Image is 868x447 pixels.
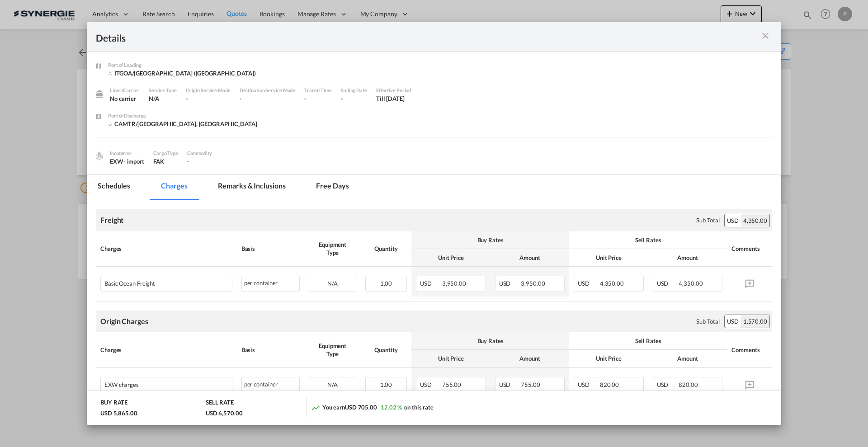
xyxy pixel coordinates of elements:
[110,149,144,157] div: Incoterms
[123,157,144,165] div: - import
[100,316,148,326] div: Origin Charges
[187,149,212,157] div: Commodity
[104,276,197,287] div: Basic Ocean Freight
[411,350,491,367] th: Unit Price
[725,315,741,328] div: USD
[376,86,411,94] div: Effective Period
[108,120,257,128] div: CAMTR/Montreal, QC
[578,280,599,287] span: USD
[727,231,772,267] th: Comments
[153,149,178,157] div: Cargo Type
[327,381,338,388] span: N/A
[365,245,407,253] div: Quantity
[569,350,648,367] th: Unit Price
[341,86,367,94] div: Sailing Date
[574,337,722,345] div: Sell Rates
[600,381,619,388] span: 820.00
[725,214,741,227] div: USD
[241,377,300,393] div: per container
[499,381,520,388] span: USD
[365,346,407,354] div: Quantity
[416,337,565,345] div: Buy Rates
[420,280,441,287] span: USD
[207,175,296,200] md-tab-item: Remarks & Inclusions
[150,175,198,200] md-tab-item: Charges
[149,95,159,102] span: N/A
[578,381,599,388] span: USD
[187,158,189,165] span: -
[491,350,570,367] th: Amount
[420,381,441,388] span: USD
[311,403,434,413] div: You earn on this rate
[104,377,197,388] div: EXW charges
[241,245,300,253] div: Basis
[491,249,570,267] th: Amount
[186,86,231,94] div: Origin Service Mode
[309,342,356,358] div: Equipment Type
[499,280,520,287] span: USD
[96,31,704,42] div: Details
[186,94,231,103] div: -
[569,249,648,267] th: Unit Price
[760,30,771,41] md-icon: icon-close m-3 fg-AAA8AD cursor
[696,317,720,325] div: Sub Total
[241,346,300,354] div: Basis
[100,245,232,253] div: Charges
[149,86,177,94] div: Service Type
[100,215,123,225] div: Freight
[309,240,356,257] div: Equipment Type
[311,403,320,412] md-icon: icon-trending-up
[108,69,256,77] div: ITGOA/Genova (Genoa)
[442,381,461,388] span: 755.00
[110,157,144,165] div: EXW
[648,249,727,267] th: Amount
[574,236,722,244] div: Sell Rates
[304,86,332,94] div: Transit Time
[381,404,402,411] span: 12.02 %
[327,280,338,287] span: N/A
[87,175,141,200] md-tab-item: Schedules
[679,280,703,287] span: 4,350.00
[411,249,491,267] th: Unit Price
[206,409,243,417] div: USD 6,570.00
[87,175,369,200] md-pagination-wrapper: Use the left and right arrow keys to navigate between tabs
[94,151,104,161] img: cargo.png
[100,409,137,417] div: USD 5,865.00
[110,86,140,94] div: Liner/Carrier
[108,61,256,69] div: Port of Loading
[679,381,698,388] span: 820.00
[741,214,769,227] div: 4,350.00
[345,404,377,411] span: USD 705.00
[648,350,727,367] th: Amount
[341,94,367,103] div: -
[100,346,232,354] div: Charges
[376,94,405,103] div: Till 6 Sep 2025
[696,216,720,224] div: Sub Total
[657,381,678,388] span: USD
[442,280,466,287] span: 3,950.00
[240,94,296,103] div: -
[741,315,769,328] div: 1,570.00
[521,280,545,287] span: 3,950.00
[240,86,296,94] div: Destination Service Mode
[110,94,140,103] div: No carrier
[657,280,678,287] span: USD
[87,22,781,424] md-dialog: Port of Loading ...
[304,94,332,103] div: -
[521,381,540,388] span: 755.00
[600,280,624,287] span: 4,350.00
[380,381,392,388] span: 1.00
[305,175,359,200] md-tab-item: Free days
[108,112,257,120] div: Port of Discharge
[206,398,234,409] div: SELL RATE
[416,236,565,244] div: Buy Rates
[100,398,127,409] div: BUY RATE
[153,157,178,165] div: FAK
[380,280,392,287] span: 1.00
[241,276,300,292] div: per container
[727,332,772,367] th: Comments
